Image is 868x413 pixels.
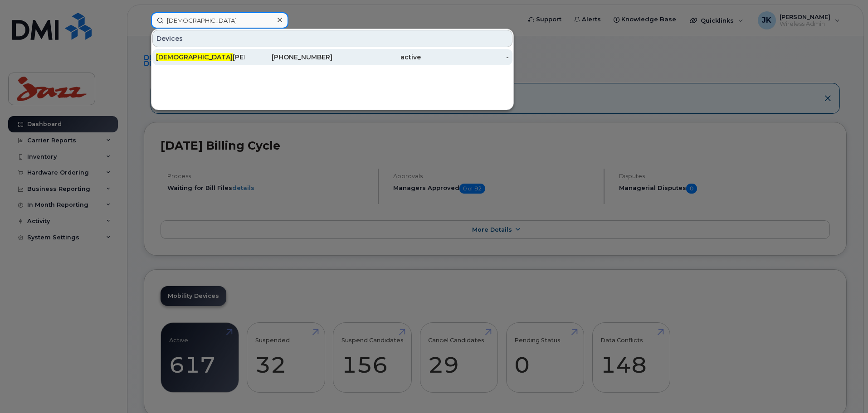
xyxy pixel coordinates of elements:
div: [PHONE_NUMBER] [244,53,333,62]
div: - [421,53,509,62]
span: [DEMOGRAPHIC_DATA] [156,53,233,61]
div: active [332,53,421,62]
div: [PERSON_NAME] [156,53,244,62]
a: [DEMOGRAPHIC_DATA][PERSON_NAME][PHONE_NUMBER]active- [152,49,512,65]
div: Devices [152,30,512,47]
